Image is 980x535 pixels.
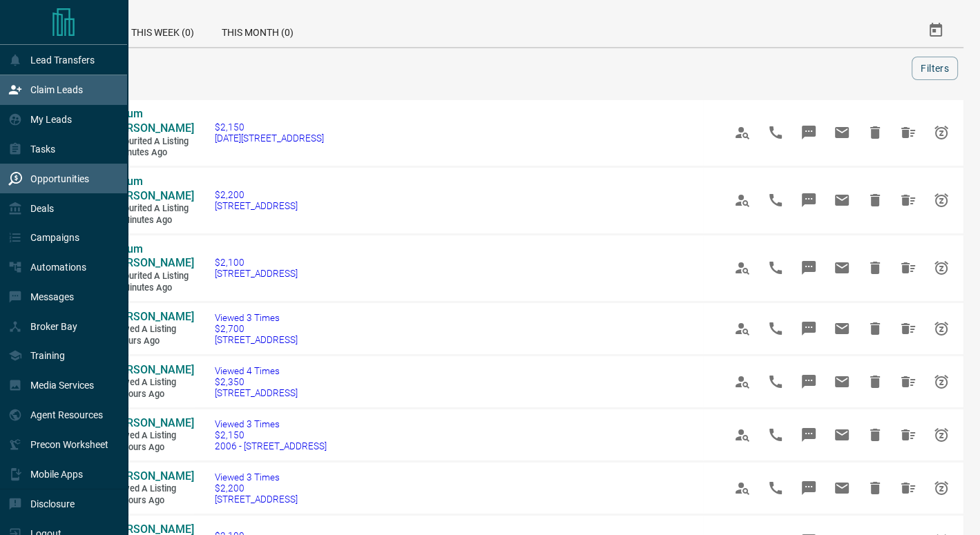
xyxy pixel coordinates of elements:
span: Email [825,312,858,345]
span: Favourited a Listing [111,203,193,215]
span: [PERSON_NAME] [111,469,194,483]
span: [PERSON_NAME] [111,363,194,376]
a: Viewed 4 Times$2,350[STREET_ADDRESS] [215,365,298,398]
span: [STREET_ADDRESS] [215,334,298,345]
span: Viewed a Listing [111,430,193,442]
a: Viewed 3 Times$2,200[STREET_ADDRESS] [215,471,298,505]
span: View Profile [726,312,759,345]
span: 2006 - [STREET_ADDRESS] [215,440,327,451]
span: $2,700 [215,323,298,334]
span: [PERSON_NAME] [111,310,194,323]
span: 3 hours ago [111,335,193,347]
span: Hide [858,312,892,345]
span: Snooze [925,312,958,345]
span: Hide All from Manikandan Arjunan [892,471,925,505]
span: Favourited a Listing [111,271,193,282]
span: Snooze [925,116,958,149]
span: Call [759,471,792,505]
div: This Week (0) [117,14,208,47]
span: Email [825,251,858,284]
span: Call [759,418,792,451]
a: Forum [PERSON_NAME] [111,242,193,271]
span: Hide [858,365,892,398]
a: [PERSON_NAME] [111,416,193,431]
span: Forum [PERSON_NAME] [111,242,194,270]
span: Message [792,312,825,345]
span: Snooze [925,418,958,451]
span: Email [825,116,858,149]
span: View Profile [726,365,759,398]
span: Snooze [925,471,958,505]
a: $2,100[STREET_ADDRESS] [215,257,298,279]
span: Viewed 3 Times [215,471,298,483]
span: Hide [858,184,892,217]
span: Email [825,184,858,217]
span: $2,200 [215,483,298,494]
span: Message [792,116,825,149]
span: Viewed a Listing [111,324,193,335]
span: $2,150 [215,429,327,440]
span: Message [792,471,825,505]
span: Hide All from Forum Karia [892,116,925,149]
span: Viewed 3 Times [215,312,298,323]
span: Message [792,365,825,398]
span: View Profile [726,116,759,149]
a: Forum [PERSON_NAME] [111,107,193,136]
span: [STREET_ADDRESS] [215,494,298,505]
span: 13 minutes ago [111,282,193,294]
span: Forum [PERSON_NAME] [111,175,194,202]
span: Call [759,184,792,217]
span: View Profile [726,471,759,505]
span: Call [759,365,792,398]
span: Snooze [925,365,958,398]
span: Snooze [925,184,958,217]
span: Call [759,312,792,345]
span: [STREET_ADDRESS] [215,387,298,398]
a: [PERSON_NAME] [111,469,193,484]
span: View Profile [726,184,759,217]
span: 11 minutes ago [111,215,193,226]
span: Viewed a Listing [111,483,193,495]
span: Hide [858,116,892,149]
span: Favourited a Listing [111,136,193,148]
span: Message [792,418,825,451]
span: $2,150 [215,121,324,133]
a: Viewed 3 Times$2,700[STREET_ADDRESS] [215,312,298,345]
span: Email [825,365,858,398]
span: [DATE][STREET_ADDRESS] [215,133,324,144]
span: $2,100 [215,257,298,268]
span: Viewed a Listing [111,377,193,389]
a: $2,200[STREET_ADDRESS] [215,189,298,211]
span: 8 minutes ago [111,147,193,159]
span: Hide All from Karley Dixon [892,418,925,451]
a: [PERSON_NAME] [111,363,193,378]
span: Email [825,471,858,505]
div: This Month (0) [208,14,307,47]
a: Forum [PERSON_NAME] [111,175,193,204]
span: 14 hours ago [111,442,193,454]
span: [STREET_ADDRESS] [215,200,298,211]
span: $2,350 [215,376,298,387]
span: Viewed 3 Times [215,418,327,429]
span: View Profile [726,418,759,451]
span: Viewed 4 Times [215,365,298,376]
span: Hide All from Forum Karia [892,184,925,217]
span: Hide [858,418,892,451]
span: Message [792,184,825,217]
span: View Profile [726,251,759,284]
a: Viewed 3 Times$2,1502006 - [STREET_ADDRESS] [215,418,327,451]
span: 10 hours ago [111,389,193,400]
span: Forum [PERSON_NAME] [111,107,194,135]
span: Snooze [925,251,958,284]
span: Email [825,418,858,451]
button: Filters [912,57,958,80]
span: Hide All from Mabel Wong [892,365,925,398]
span: Hide [858,471,892,505]
span: [STREET_ADDRESS] [215,268,298,279]
span: $2,200 [215,189,298,200]
a: $2,150[DATE][STREET_ADDRESS] [215,121,324,144]
span: Call [759,116,792,149]
span: Call [759,251,792,284]
button: Select Date Range [919,14,952,47]
span: Hide All from William Gomez [892,312,925,345]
